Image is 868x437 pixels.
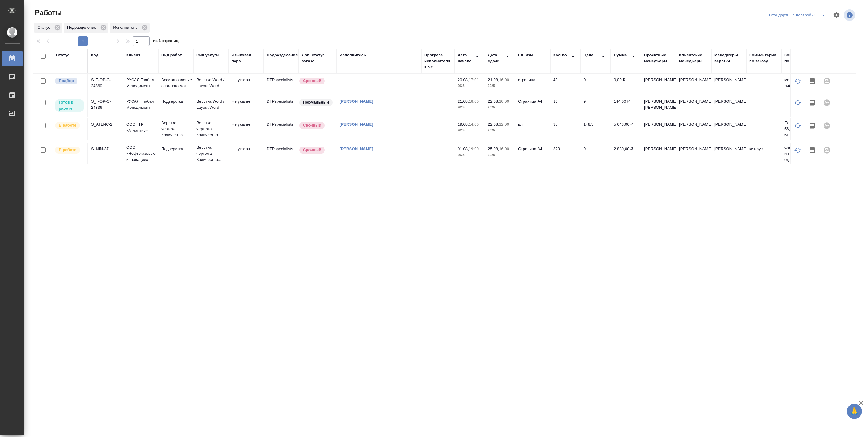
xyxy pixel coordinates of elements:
[161,77,190,89] p: Восстановление сложного мак...
[458,104,482,111] p: 2025
[469,99,479,104] p: 18:00
[469,122,479,127] p: 14:00
[340,147,373,151] a: [PERSON_NAME]
[458,52,476,64] div: Дата начала
[676,95,711,117] td: [PERSON_NAME]
[499,99,509,104] p: 10:00
[196,144,225,163] p: Верстка чертежа. Количество...
[458,99,469,104] p: 21.08,
[161,52,182,58] div: Вид работ
[54,77,84,85] div: Можно подбирать исполнителей
[196,120,225,138] p: Верстка чертежа. Количество...
[820,118,834,133] div: Проект не привязан
[844,9,856,21] span: Посмотреть информацию
[714,77,743,83] p: [PERSON_NAME]
[676,143,711,164] td: [PERSON_NAME]
[611,118,641,140] td: 5 643,00 ₽
[113,25,140,31] p: Исполнитель
[805,74,820,88] button: Скопировать мини-бриф
[515,143,550,164] td: Страница А4
[550,143,580,164] td: 320
[550,95,580,117] td: 16
[126,52,140,58] div: Клиент
[580,95,611,117] td: 9
[820,143,834,157] div: Проект не привязан
[264,74,299,95] td: DTPspecialists
[784,144,814,163] p: файлы в папке ин эти файлы отдам 04....
[515,95,550,117] td: Страница А4
[580,74,611,95] td: 0
[580,143,611,164] td: 9
[641,74,676,95] td: [PERSON_NAME]
[820,95,834,110] div: Проект не привязан
[849,405,860,418] span: 🙏
[59,147,76,153] p: В работе
[64,23,108,33] div: Подразделение
[264,143,299,164] td: DTPspecialists
[229,74,264,95] td: Не указан
[488,104,512,111] p: 2025
[714,52,743,64] div: Менеджеры верстки
[91,98,120,111] div: S_T-OP-C-24836
[59,122,76,128] p: В работе
[229,118,264,140] td: Не указан
[126,121,155,134] p: ООО «ГК «Атлантис»
[805,118,820,133] button: Скопировать мини-бриф
[829,8,844,22] span: Настроить таблицу
[644,98,673,111] p: [PERSON_NAME], [PERSON_NAME]
[611,95,641,117] td: 144,00 ₽
[644,52,673,64] div: Проектные менеджеры
[264,95,299,117] td: DTPspecialists
[641,118,676,140] td: [PERSON_NAME]
[488,147,499,151] p: 25.08,
[791,118,805,133] button: Обновить
[458,122,469,127] p: 19.08,
[515,118,550,140] td: шт
[302,52,334,64] div: Доп. статус заказа
[641,143,676,164] td: [PERSON_NAME]
[676,118,711,140] td: [PERSON_NAME]
[749,52,778,64] div: Комментарии по заказу
[458,127,482,134] p: 2025
[714,146,743,152] p: [PERSON_NAME]
[550,118,580,140] td: 38
[54,98,84,113] div: Исполнитель может приступить к работе
[791,143,805,157] button: Обновить
[303,147,321,153] p: Срочный
[458,152,482,158] p: 2025
[791,95,805,110] button: Обновить
[56,52,70,58] div: Статус
[229,143,264,164] td: Не указан
[196,52,219,58] div: Вид услуги
[458,147,469,151] p: 01.08,
[161,120,190,138] p: Верстка чертежа. Количество...
[196,77,225,89] p: Верстка Word / Layout Word
[110,23,150,33] div: Исполнитель
[614,52,627,58] div: Сумма
[749,146,778,152] p: кит-рус
[458,78,469,82] p: 20.08,
[553,52,567,58] div: Кол-во
[488,152,512,158] p: 2025
[33,8,62,18] span: Работы
[714,121,743,127] p: [PERSON_NAME]
[784,120,814,138] p: Папки 54, 55, 56, 57, 58, 60, 61 http...
[611,74,641,95] td: 0,00 ₽
[518,52,533,58] div: Ед. изм
[679,52,708,64] div: Клиентские менеджеры
[54,121,84,130] div: Исполнитель выполняет работу
[469,78,479,82] p: 17:01
[161,146,190,152] p: Подверстка
[488,122,499,127] p: 22.08,
[499,147,509,151] p: 16:00
[91,121,120,127] div: S_ATLNC-2
[784,52,814,64] div: Комментарии по работе
[611,143,641,164] td: 2 880,00 ₽
[340,52,366,58] div: Исполнитель
[91,77,120,89] div: S_T-OP-C-24860
[424,52,452,70] div: Прогресс исполнителя в SC
[161,98,190,104] p: Подверстка
[499,78,509,82] p: 16:00
[488,78,499,82] p: 21.08,
[515,74,550,95] td: страница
